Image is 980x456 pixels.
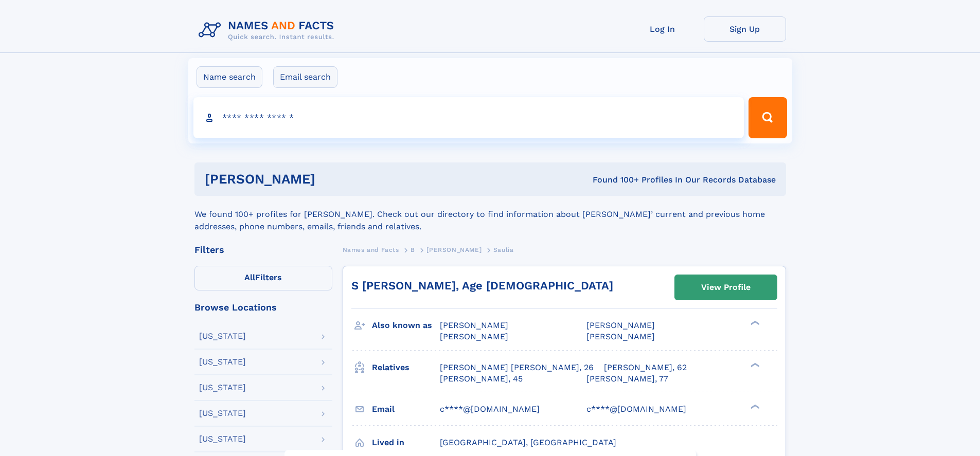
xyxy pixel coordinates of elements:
h3: Email [372,400,440,418]
div: Browse Locations [194,303,332,312]
a: [PERSON_NAME], 62 [604,362,687,373]
a: [PERSON_NAME], 45 [440,373,523,385]
span: [PERSON_NAME] [586,332,655,341]
span: Saulia [493,246,514,253]
img: Logo Names and Facts [194,16,343,44]
h3: Lived in [372,434,440,451]
div: View Profile [701,276,751,299]
a: View Profile [675,275,777,300]
a: Sign Up [704,16,786,42]
div: [US_STATE] [199,435,246,443]
a: Names and Facts [343,243,399,256]
div: We found 100+ profiles for [PERSON_NAME]. Check out our directory to find information about [PERS... [194,196,786,233]
span: [PERSON_NAME] [426,246,482,253]
label: Filters [194,266,332,290]
button: Search Button [749,97,787,138]
div: [US_STATE] [199,384,246,392]
span: [PERSON_NAME] [586,320,655,330]
a: [PERSON_NAME], 77 [586,373,668,385]
span: [PERSON_NAME] [440,332,508,341]
label: Email search [273,66,337,88]
div: ❯ [748,403,760,410]
div: Found 100+ Profiles In Our Records Database [454,174,776,186]
span: All [244,272,255,282]
label: Name search [197,66,262,88]
h3: Also known as [372,317,440,334]
div: ❯ [748,361,760,368]
a: B [411,243,415,256]
div: [US_STATE] [199,332,246,340]
div: [US_STATE] [199,358,246,366]
span: [GEOGRAPHIC_DATA], [GEOGRAPHIC_DATA] [440,437,616,447]
input: search input [193,97,744,138]
div: [US_STATE] [199,409,246,417]
div: Filters [194,245,332,254]
h3: Relatives [372,359,440,376]
span: B [411,246,415,253]
a: [PERSON_NAME] [PERSON_NAME], 26 [440,362,594,373]
a: Log In [621,16,704,42]
a: S [PERSON_NAME], Age [DEMOGRAPHIC_DATA] [351,279,613,292]
div: ❯ [748,320,760,326]
h1: [PERSON_NAME] [205,173,454,186]
a: [PERSON_NAME] [426,243,482,256]
span: [PERSON_NAME] [440,320,508,330]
